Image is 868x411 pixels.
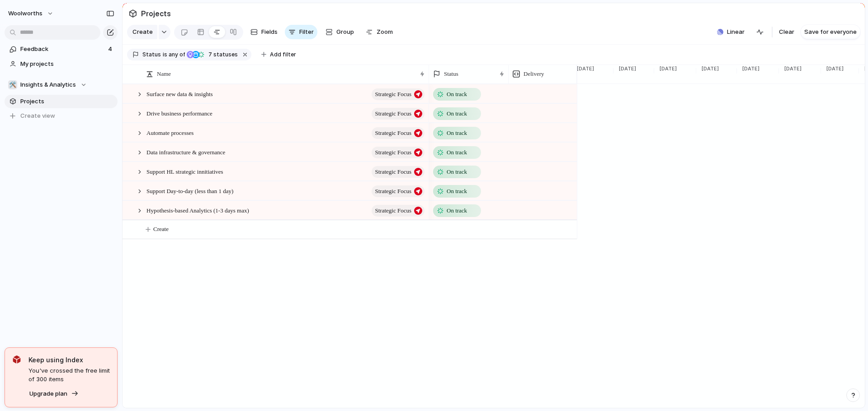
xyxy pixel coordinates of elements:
span: On track [447,90,467,99]
span: Projects [20,97,114,106]
span: Automate processes [146,127,193,138]
span: any of [167,51,185,59]
span: Support Day-to-day (less than 1 day) [146,185,233,196]
span: Upgrade plan [29,389,67,398]
span: [DATE] [779,65,804,73]
span: Strategic Focus [375,166,411,178]
span: Strategic Focus [375,127,411,139]
span: Drive business performance [146,108,212,118]
button: Strategic Focus [372,108,425,120]
span: Strategic Focus [375,107,411,120]
button: Linear [713,25,748,39]
span: statuses [206,51,238,59]
span: On track [447,167,467,176]
span: woolworths [8,9,42,18]
span: Strategic Focus [375,204,411,217]
span: On track [447,148,467,157]
button: Add filter [256,48,302,61]
span: Group [336,28,354,37]
span: Clear [779,28,794,37]
div: 🛠️ [8,80,17,89]
a: Projects [5,95,118,108]
button: Strategic Focus [372,166,425,178]
button: woolworths [4,6,58,21]
span: [DATE] [654,65,679,73]
button: Strategic Focus [372,205,425,217]
button: Strategic Focus [372,127,425,139]
span: Keep using Index [28,355,110,365]
span: Insights & Analytics [20,80,76,89]
button: Upgrade plan [27,388,81,400]
span: Data infrastructure & governance [146,147,225,157]
span: [DATE] [571,65,597,73]
button: Save for everyone [801,25,860,39]
span: Create [132,28,153,37]
button: Zoom [362,25,396,39]
span: is [163,51,167,59]
button: Fields [247,25,281,39]
span: Create [153,225,169,234]
a: My projects [5,57,118,71]
span: 7 [206,51,213,58]
button: Strategic Focus [372,185,425,197]
span: Add filter [270,51,296,59]
span: You've crossed the free limit of 300 items [28,366,110,384]
span: Hypothesis-based Analytics (1-3 days max) [146,205,249,215]
span: Linear [727,28,745,37]
button: Group [321,25,359,39]
span: Strategic Focus [375,185,411,198]
span: Filter [299,28,314,37]
button: Create [127,25,157,39]
span: Surface new data & insights [146,88,213,99]
span: Feedback [20,45,105,54]
span: [DATE] [613,65,639,73]
button: Strategic Focus [372,88,425,100]
span: [DATE] [696,65,722,73]
span: Projects [139,5,173,22]
a: Feedback4 [5,42,118,56]
span: Zoom [377,28,393,37]
span: On track [447,206,467,215]
span: On track [447,109,467,118]
button: isany of [161,50,187,60]
span: Fields [261,28,278,37]
span: Create view [20,111,55,120]
span: [DATE] [821,65,846,73]
span: Strategic Focus [375,146,411,159]
span: Strategic Focus [375,88,411,101]
span: Save for everyone [804,28,857,37]
button: 7 statuses [186,50,240,60]
span: [DATE] [737,65,762,73]
span: Status [142,51,161,59]
span: 4 [108,45,114,54]
button: Create [132,220,591,239]
span: Support HL strategic innitiatives [146,166,223,176]
button: Clear [775,25,798,39]
button: 🛠️Insights & Analytics [5,78,118,92]
span: On track [447,129,467,138]
span: My projects [20,60,114,69]
button: Strategic Focus [372,147,425,158]
button: Create view [5,109,118,123]
button: Filter [285,25,317,39]
span: On track [447,187,467,196]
